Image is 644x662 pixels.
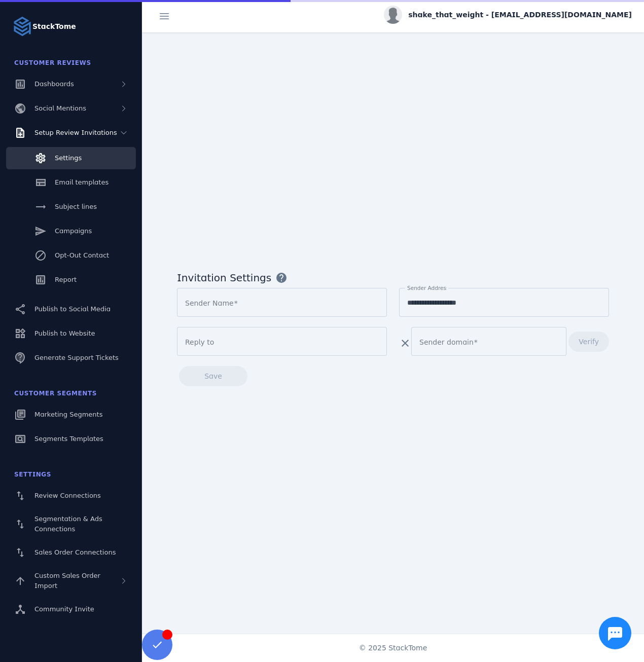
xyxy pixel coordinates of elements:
span: Customer Segments [14,390,97,397]
span: © 2025 StackTome [359,643,427,653]
mat-label: Sender Address [407,285,449,291]
span: Marketing Segments [34,411,102,418]
span: Settings [14,471,51,478]
span: Community Invite [34,605,94,613]
mat-label: Sender domain [419,338,474,346]
a: Publish to Website [6,322,136,345]
a: Campaigns [6,220,136,242]
a: Sales Order Connections [6,541,136,564]
mat-icon: clear [399,337,411,349]
span: shake_that_weight - [EMAIL_ADDRESS][DOMAIN_NAME] [408,10,632,20]
span: Customer Reviews [14,59,91,66]
span: Sales Order Connections [34,548,116,556]
span: Setup Review Invitations [34,129,117,136]
mat-label: Reply to [185,338,214,346]
span: Campaigns [55,227,92,235]
a: Review Connections [6,485,136,507]
a: Email templates [6,171,136,194]
span: Segments Templates [34,435,103,443]
a: Publish to Social Media [6,298,136,320]
span: Email templates [55,178,109,186]
span: Invitation Settings [177,270,271,285]
span: Publish to Website [34,329,95,337]
span: Settings [55,154,82,162]
a: Report [6,269,136,291]
a: Subject lines [6,196,136,218]
span: Report [55,276,77,283]
span: Opt-Out Contact [55,251,109,259]
a: Generate Support Tickets [6,347,136,369]
a: Opt-Out Contact [6,244,136,267]
span: Custom Sales Order Import [34,572,100,590]
span: Segmentation & Ads Connections [34,515,102,533]
a: Marketing Segments [6,403,136,426]
span: Publish to Social Media [34,305,111,313]
span: Dashboards [34,80,74,88]
strong: StackTome [32,21,76,32]
mat-label: Sender Name [185,299,234,307]
a: Segmentation & Ads Connections [6,509,136,539]
img: Logo image [12,16,32,36]
a: Community Invite [6,598,136,620]
button: shake_that_weight - [EMAIL_ADDRESS][DOMAIN_NAME] [384,6,632,24]
img: profile.jpg [384,6,402,24]
span: Generate Support Tickets [34,354,119,361]
a: Settings [6,147,136,169]
span: Subject lines [55,203,97,210]
span: Review Connections [34,492,101,499]
span: Social Mentions [34,104,86,112]
a: Segments Templates [6,428,136,450]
